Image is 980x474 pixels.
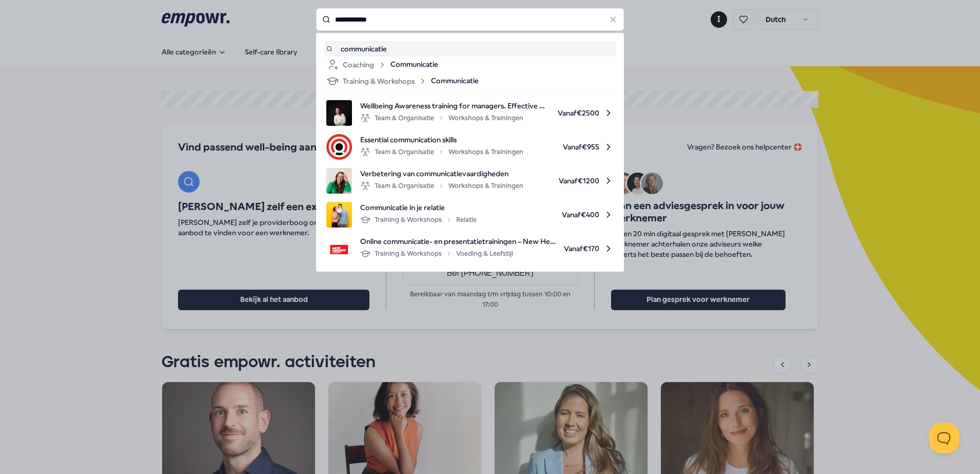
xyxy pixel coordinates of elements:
input: Search for products, categories or subcategories [316,8,624,31]
div: Team & Organisatie Workshops & Trainingen [360,112,523,124]
a: product imageEssential communication skillsTeam & OrganisatieWorkshops & TrainingenVanaf€955 [326,134,614,160]
a: product imageOnline communicatie- en presentatietrainingen – New Heroes AcademyTraining & Worksho... [326,236,614,261]
img: product image [326,168,352,194]
span: Communicatie [431,75,479,87]
iframe: Help Scout Beacon - Open [929,423,959,453]
a: Training & WorkshopsCommunicatie [326,75,614,87]
a: communicatie [326,43,614,54]
span: Vanaf € 1200 [532,168,614,194]
div: Training & Workshops Relatie [360,214,477,226]
span: Vanaf € 170 [564,236,614,261]
div: Training & Workshops [326,75,427,87]
span: Vanaf € 400 [485,202,614,227]
a: product imageCommunicatie in je relatieTraining & WorkshopsRelatieVanaf€400 [326,202,614,227]
span: Vanaf € 2500 [558,100,614,126]
a: CoachingCommunicatie [326,59,614,71]
span: Vanaf € 955 [532,134,614,160]
a: product imageVerbetering van communicatievaardighedenTeam & OrganisatieWorkshops & TrainingenVana... [326,168,614,194]
span: Communicatie in je relatie [360,202,477,213]
img: product image [326,100,352,126]
img: product image [326,202,352,227]
img: product image [326,134,352,160]
span: Verbetering van communicatievaardigheden [360,168,523,179]
span: Online communicatie- en presentatietrainingen – New Heroes Academy [360,236,556,247]
div: Team & Organisatie Workshops & Trainingen [360,146,523,158]
a: product imageWellbeing Awareness training for managers. Effective Communication for mental health... [326,100,614,126]
span: Wellbeing Awareness training for managers. Effective Communication for mental health in teams [360,100,550,111]
span: Essential communication skills [360,134,523,145]
div: Training & Workshops Voeding & Leefstijl [360,248,513,260]
div: Team & Organisatie Workshops & Trainingen [360,180,523,192]
img: product image [326,236,352,261]
div: Coaching [326,59,386,71]
span: Communicatie [390,59,438,71]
